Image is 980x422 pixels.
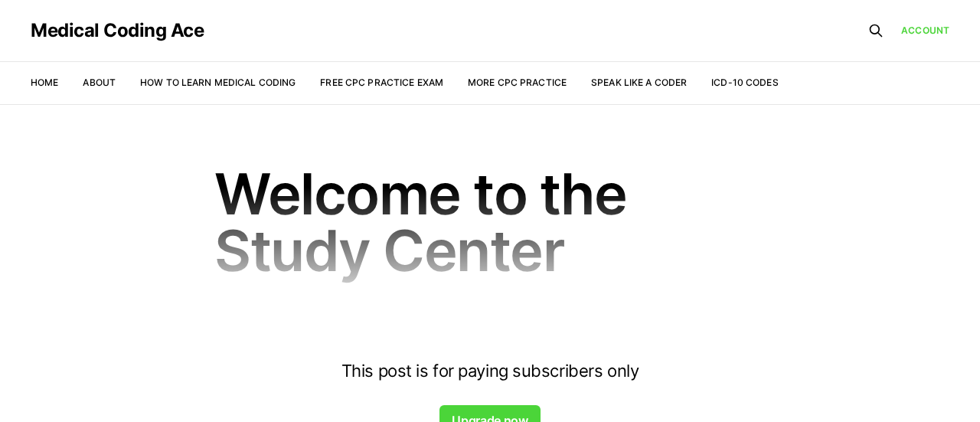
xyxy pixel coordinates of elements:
[214,361,766,381] h4: This post is for paying subscribers only
[83,77,116,88] a: About
[31,77,58,88] a: Home
[214,165,766,279] h1: Welcome to the Study Center
[140,77,296,88] a: How to Learn Medical Coding
[320,77,443,88] a: Free CPC Practice Exam
[711,77,778,88] a: ICD-10 Codes
[901,24,949,38] a: Account
[468,77,567,88] a: More CPC Practice
[591,77,687,88] a: Speak Like a Coder
[31,21,204,40] a: Medical Coding Ace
